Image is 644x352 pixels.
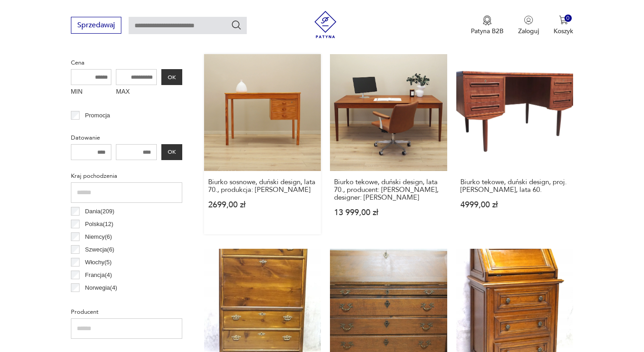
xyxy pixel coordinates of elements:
p: Czechosłowacja ( 2 ) [85,296,135,306]
p: Zaloguj [518,27,539,35]
button: Patyna B2B [471,15,504,35]
p: Patyna B2B [471,27,504,35]
img: Ikona medalu [483,15,492,25]
p: Szwecja ( 6 ) [85,245,114,255]
a: Biurko sosnowe, duński design, lata 70., produkcja: DaniaBiurko sosnowe, duński design, lata 70.,... [204,54,321,234]
p: 4999,00 zł [460,201,569,209]
img: Ikona koszyka [559,15,568,25]
button: OK [161,69,182,85]
p: Norwegia ( 4 ) [85,283,117,293]
p: Dania ( 209 ) [85,206,114,216]
button: Szukaj [231,20,242,30]
button: 0Koszyk [554,15,573,35]
div: 0 [564,15,572,22]
a: Biurko tekowe, duński design, proj. J. Svenstrup, Dania, lata 60.Biurko tekowe, duński design, pr... [456,54,573,234]
p: Francja ( 4 ) [85,270,112,280]
p: 2699,00 zł [208,201,317,209]
label: MAX [116,85,157,100]
a: Sprzedawaj [71,23,121,29]
a: Ikona medaluPatyna B2B [471,15,504,35]
h3: Biurko sosnowe, duński design, lata 70., produkcja: [PERSON_NAME] [208,178,317,194]
img: Ikonka użytkownika [524,15,533,25]
p: Polska ( 12 ) [85,219,113,229]
p: Kraj pochodzenia [71,171,182,181]
p: Producent [71,307,182,317]
p: 13 999,00 zł [334,209,443,216]
button: Sprzedawaj [71,17,121,34]
img: Patyna - sklep z meblami i dekoracjami vintage [312,11,339,38]
label: MIN [71,85,112,100]
h3: Biurko tekowe, duński design, lata 70., producent: [PERSON_NAME], designer: [PERSON_NAME] [334,178,443,201]
p: Niemcy ( 6 ) [85,232,112,242]
button: OK [161,144,182,160]
a: Biurko tekowe, duński design, lata 70., producent: Fritz Hansen, designer: Finn JuhlBiurko tekowe... [330,54,447,234]
button: Zaloguj [518,15,539,35]
p: Koszyk [554,27,573,35]
p: Datowanie [71,133,182,143]
p: Cena [71,58,182,68]
h3: Biurko tekowe, duński design, proj. [PERSON_NAME], lata 60. [460,178,569,194]
p: Włochy ( 5 ) [85,257,112,267]
p: Promocja [85,111,110,121]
